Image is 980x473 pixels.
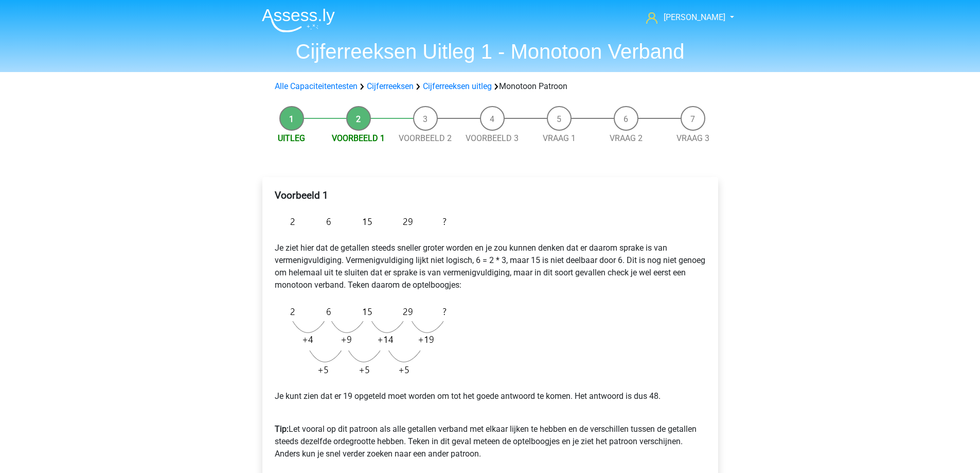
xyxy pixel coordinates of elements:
a: Vraag 2 [610,133,643,143]
p: Je kunt zien dat er 19 opgeteld moet worden om tot het goede antwoord te komen. Het antwoord is d... [275,390,706,402]
img: Figure sequences Example 3.png [275,209,452,234]
h1: Cijferreeksen Uitleg 1 - Monotoon Verband [254,39,727,64]
img: Assessly [262,8,335,32]
a: Voorbeeld 2 [399,133,452,143]
span: [PERSON_NAME] [664,12,725,22]
a: Voorbeeld 3 [466,133,519,143]
p: Let vooral op dit patroon als alle getallen verband met elkaar lijken te hebben en de verschillen... [275,411,706,460]
div: Monotoon Patroon [271,80,710,93]
a: Voorbeeld 1 [332,133,385,143]
img: Figure sequences Example 3 explanation.png [275,300,452,382]
a: Vraag 3 [676,133,709,143]
b: Tip: [275,424,289,434]
a: Cijferreeksen uitleg [423,81,492,91]
a: [PERSON_NAME] [642,11,726,24]
a: Uitleg [278,133,305,143]
a: Cijferreeksen [367,81,414,91]
a: Alle Capaciteitentesten [275,81,358,91]
p: Je ziet hier dat de getallen steeds sneller groter worden en je zou kunnen denken dat er daarom s... [275,242,706,291]
b: Voorbeeld 1 [275,189,328,201]
a: Vraag 1 [543,133,576,143]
